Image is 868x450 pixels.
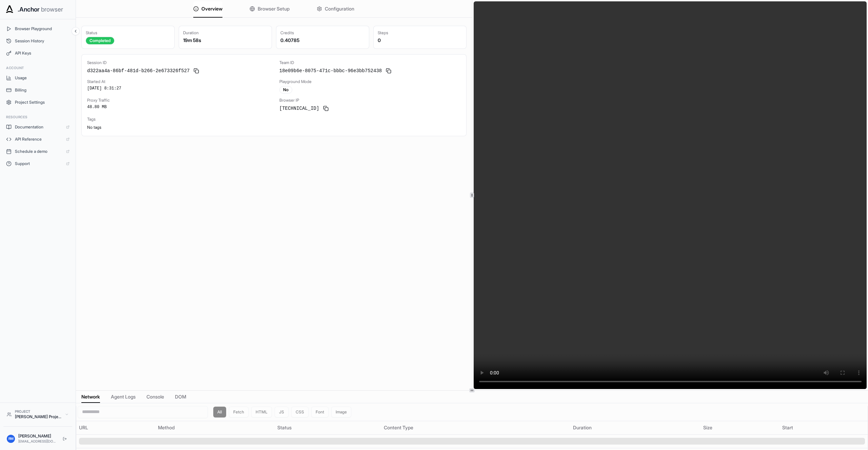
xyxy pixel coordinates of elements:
h3: Account [6,65,70,70]
div: 0.40785 [280,37,365,44]
div: Tags [87,117,461,122]
div: [DATE] 8:31:27 [87,86,269,91]
span: Browser Playground [15,26,70,32]
button: Project Settings [3,97,73,108]
span: Browser Setup [258,5,290,12]
a: Schedule a demo [3,146,73,157]
span: Billing [15,87,70,93]
div: No [279,86,292,94]
span: Support [15,161,63,166]
div: Completed [86,37,114,44]
button: Session History [3,36,73,46]
img: Anchor Icon [4,4,15,15]
span: Schedule a demo [15,149,63,154]
div: Credits [280,30,365,36]
span: d322aa4a-86bf-481d-b266-2e673326f527 [87,67,190,74]
span: Usage [15,75,70,81]
span: API Keys [15,50,70,56]
button: Project[PERSON_NAME] Project [3,406,72,422]
div: Browser IP [279,98,461,103]
div: Content Type [384,424,568,431]
button: Usage [3,73,73,83]
span: Configuration [325,5,354,12]
div: [EMAIL_ADDRESS][DOMAIN_NAME] [18,439,57,444]
div: Status [86,30,170,36]
span: browser [41,5,63,14]
span: API Reference [15,137,63,142]
span: Documentation [15,124,63,130]
a: Documentation [3,122,73,132]
span: 18e09b6e-8075-471c-bbbc-96e3bb752438 [279,67,382,74]
span: Project Settings [15,100,70,105]
div: Playground Mode [279,79,461,84]
a: Support [3,158,73,169]
div: 0 [378,37,462,44]
button: Collapse sidebar [72,27,80,35]
a: API Reference [3,134,73,145]
button: API Keys [3,48,73,59]
div: Project [15,409,61,414]
span: Agent Logs [111,393,136,400]
div: [PERSON_NAME] Project [15,414,61,420]
div: 48.80 MB [87,104,269,110]
div: Duration [573,424,698,431]
span: RM [8,436,14,441]
div: 19m 58s [183,37,268,44]
button: Logout [61,435,69,443]
div: Method [158,424,272,431]
div: Steps [378,30,462,36]
span: No tags [87,125,101,130]
div: Duration [183,30,268,36]
div: Team ID [279,60,461,65]
span: .Anchor [18,5,40,14]
span: Session History [15,38,70,44]
div: Status [277,424,378,431]
div: Session ID [87,60,269,65]
div: Start [782,424,865,431]
span: Network [81,393,100,400]
span: Console [146,393,164,400]
button: Billing [3,85,73,96]
h3: Resources [6,115,70,120]
div: Proxy Traffic [87,98,269,103]
span: DOM [175,393,186,400]
div: Started At [87,79,269,84]
div: URL [79,424,153,431]
div: [PERSON_NAME] [18,433,57,439]
button: Browser Playground [3,23,73,34]
span: [TECHNICAL_ID] [279,105,319,112]
span: Overview [201,5,222,12]
div: Size [703,424,777,431]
